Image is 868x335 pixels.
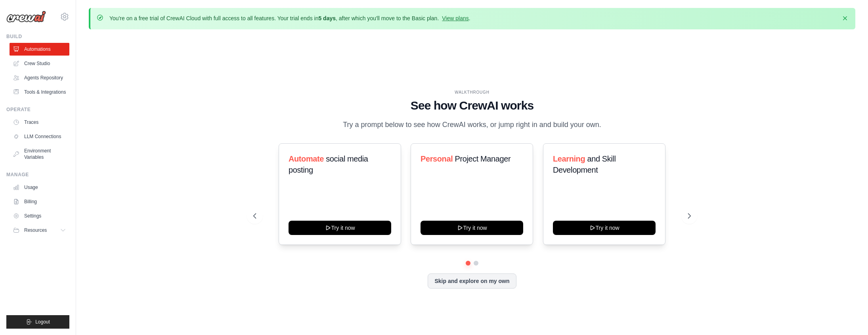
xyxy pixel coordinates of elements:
[289,154,324,163] span: Automate
[10,181,69,194] a: Usage
[6,33,69,40] div: Build
[35,319,50,325] span: Logout
[318,15,336,21] strong: 5 days
[6,11,46,23] img: Logo
[421,154,453,163] span: Personal
[289,221,391,235] button: Try it now
[10,71,69,84] a: Agents Repository
[10,195,69,208] a: Billing
[10,130,69,143] a: LLM Connections
[10,86,69,98] a: Tools & Integrations
[442,15,468,21] a: View plans
[455,154,511,163] span: Project Manager
[6,171,69,178] div: Manage
[289,154,368,174] span: social media posting
[253,89,691,95] div: WALKTHROUGH
[553,221,656,235] button: Try it now
[10,57,69,70] a: Crew Studio
[6,106,69,113] div: Operate
[6,315,69,329] button: Logout
[24,227,47,233] span: Resources
[10,43,69,56] a: Automations
[553,154,616,174] span: and Skill Development
[10,224,69,237] button: Resources
[109,14,470,22] p: You're on a free trial of CrewAI Cloud with full access to all features. Your trial ends in , aft...
[428,273,516,289] button: Skip and explore on my own
[253,98,691,113] h1: See how CrewAI works
[553,154,585,163] span: Learning
[339,119,605,131] p: Try a prompt below to see how CrewAI works, or jump right in and build your own.
[10,116,69,129] a: Traces
[10,210,69,222] a: Settings
[828,297,868,335] iframe: Chat Widget
[10,144,69,164] a: Environment Variables
[421,221,523,235] button: Try it now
